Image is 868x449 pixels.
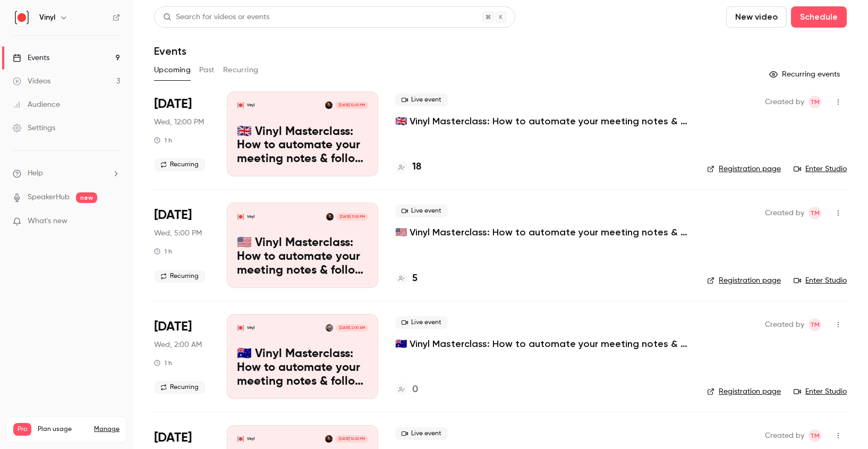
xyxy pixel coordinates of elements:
[707,275,781,286] a: Registration page
[791,6,847,28] button: Schedule
[412,383,418,397] h4: 0
[227,91,378,176] a: 🇬🇧 Vinyl Masterclass: How to automate your meeting notes & follow upsVinylJordan Vickery[DATE] 12...
[395,205,448,217] span: Live event
[395,94,448,106] span: Live event
[154,340,202,350] span: Wed, 2:00 AM
[154,207,192,224] span: [DATE]
[326,213,334,221] img: Jordan Vickery
[154,429,192,446] span: [DATE]
[13,9,30,26] img: Vinyl
[227,202,378,287] a: 🇺🇸 Vinyl Masterclass: How to automate your meeting notes & follow upsVinylJordan Vickery[DATE] 5:...
[794,275,847,286] a: Enter Studio
[154,202,210,287] div: Sep 24 Wed, 12:00 PM (America/New York)
[107,217,120,226] iframe: Noticeable Trigger
[154,158,205,171] span: Recurring
[237,213,244,221] img: 🇺🇸 Vinyl Masterclass: How to automate your meeting notes & follow ups
[395,337,690,350] a: 🇦🇺 Vinyl Masterclass: How to automate your meeting notes & follow ups
[13,99,60,110] div: Audience
[395,316,448,329] span: Live event
[395,226,690,239] a: 🇺🇸 Vinyl Masterclass: How to automate your meeting notes & follow ups
[810,318,820,331] span: TM
[707,386,781,397] a: Registration page
[809,96,821,108] span: Trent McLaren
[809,207,821,219] span: Trent McLaren
[325,101,333,109] img: Jordan Vickery
[237,236,368,277] p: 🇺🇸 Vinyl Masterclass: How to automate your meeting notes & follow ups
[765,318,804,331] span: Created by
[154,117,204,128] span: Wed, 12:00 PM
[764,66,847,83] button: Recurring events
[237,435,244,443] img: 🇬🇧 Vinyl Masterclass: How to automate your meeting notes & follow ups
[325,435,333,443] img: Jordan Vickery
[163,12,269,23] div: Search for videos or events
[28,168,43,179] span: Help
[154,136,172,145] div: 1 h
[765,207,804,219] span: Created by
[154,96,192,113] span: [DATE]
[154,270,205,283] span: Recurring
[39,12,55,23] h6: Vinyl
[810,429,820,442] span: TM
[237,101,244,109] img: 🇬🇧 Vinyl Masterclass: How to automate your meeting notes & follow ups
[237,125,368,166] p: 🇬🇧 Vinyl Masterclass: How to automate your meeting notes & follow ups
[154,359,172,367] div: 1 h
[237,348,368,388] p: 🇦🇺 Vinyl Masterclass: How to automate your meeting notes & follow ups
[794,386,847,397] a: Enter Studio
[395,272,418,286] a: 5
[247,103,254,108] p: Vinyl
[794,164,847,174] a: Enter Studio
[809,318,821,331] span: Trent McLaren
[809,429,821,442] span: Trent McLaren
[336,324,368,332] span: [DATE] 2:00 AM
[154,228,202,239] span: Wed, 5:00 PM
[154,314,210,399] div: Oct 15 Wed, 12:00 PM (Australia/Sydney)
[247,325,254,331] p: Vinyl
[395,115,690,128] a: 🇬🇧 Vinyl Masterclass: How to automate your meeting notes & follow ups
[76,192,97,203] span: new
[336,213,368,221] span: [DATE] 5:00 PM
[765,429,804,442] span: Created by
[227,314,378,399] a: 🇦🇺 Vinyl Masterclass: How to automate your meeting notes & follow upsVinylTrent McLaren[DATE] 2:0...
[247,436,254,442] p: Vinyl
[154,318,192,335] span: [DATE]
[707,164,781,174] a: Registration page
[412,272,418,286] h4: 5
[810,207,820,219] span: TM
[810,96,820,108] span: TM
[247,214,254,219] p: Vinyl
[412,160,421,174] h4: 18
[765,96,804,108] span: Created by
[154,45,186,57] h1: Events
[237,324,244,332] img: 🇦🇺 Vinyl Masterclass: How to automate your meeting notes & follow ups
[28,192,70,203] a: SpeakerHub
[326,324,333,332] img: Trent McLaren
[335,435,368,443] span: [DATE] 12:00 PM
[223,62,259,79] button: Recurring
[395,160,421,174] a: 18
[726,6,787,28] button: New video
[13,76,50,87] div: Videos
[154,247,172,256] div: 1 h
[13,168,120,179] li: help-dropdown-opener
[13,53,49,63] div: Events
[94,425,120,434] a: Manage
[199,62,215,79] button: Past
[395,383,418,397] a: 0
[335,101,368,109] span: [DATE] 12:00 PM
[38,425,88,434] span: Plan usage
[13,423,31,436] span: Pro
[28,216,67,227] span: What's new
[154,381,205,394] span: Recurring
[395,427,448,440] span: Live event
[13,123,55,133] div: Settings
[154,91,210,176] div: Sep 24 Wed, 12:00 PM (Europe/London)
[154,62,191,79] button: Upcoming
